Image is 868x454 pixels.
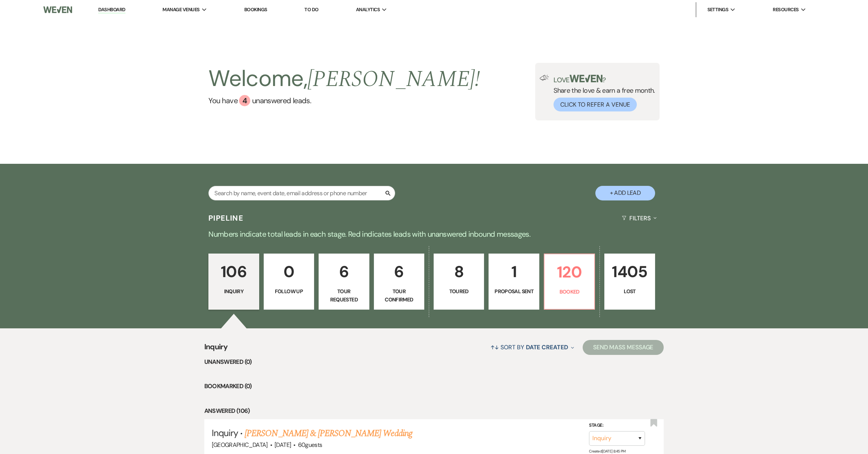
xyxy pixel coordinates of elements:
[493,259,534,284] p: 1
[609,287,650,295] p: Lost
[165,228,703,240] p: Numbers indicate total leads in each stage. Red indicates leads with unanswered inbound messages.
[438,259,479,284] p: 8
[489,254,539,310] a: 1Proposal Sent
[323,259,364,284] p: 6
[304,6,318,13] a: To Do
[356,6,380,13] span: Analytics
[583,340,664,355] button: Send Mass Message
[208,63,480,95] h2: Welcome,
[434,254,484,310] a: 8Toured
[204,341,228,357] span: Inquiry
[204,381,664,391] li: Bookmarked (0)
[204,357,664,367] li: Unanswered (0)
[773,6,799,13] span: Resources
[298,441,322,449] span: 60 guests
[493,287,534,295] p: Proposal Sent
[204,406,664,416] li: Answered (106)
[589,449,625,454] span: Created: [DATE] 8:45 PM
[589,421,645,430] label: Stage:
[554,98,637,111] button: Click to Refer a Venue
[549,75,655,111] div: Share the love & earn a free month.
[162,6,199,13] span: Manage Venues
[208,186,395,200] input: Search by name, event date, email address or phone number
[554,75,655,83] p: Love ?
[269,287,309,295] p: Follow Up
[323,287,364,304] p: Tour Requested
[208,254,259,310] a: 106Inquiry
[619,208,660,228] button: Filters
[379,259,419,284] p: 6
[208,95,480,106] a: You have 4 unanswered leads.
[549,260,590,285] p: 120
[269,259,309,284] p: 0
[307,62,480,96] span: [PERSON_NAME] !
[379,287,419,304] p: Tour Confirmed
[570,75,603,82] img: weven-logo-green.svg
[213,259,254,284] p: 106
[438,287,479,295] p: Toured
[244,6,267,13] a: Bookings
[245,427,412,440] a: [PERSON_NAME] & [PERSON_NAME] Wedding
[487,337,577,357] button: Sort By Date Created
[264,254,314,310] a: 0Follow Up
[98,6,125,13] a: Dashboard
[490,343,499,351] span: ↑↓
[609,259,650,284] p: 1405
[213,287,254,295] p: Inquiry
[549,288,590,296] p: Booked
[595,186,655,200] button: + Add Lead
[544,254,595,310] a: 120Booked
[540,75,549,81] img: loud-speaker-illustration.svg
[212,427,238,439] span: Inquiry
[319,254,369,310] a: 6Tour Requested
[212,441,268,449] span: [GEOGRAPHIC_DATA]
[239,95,250,106] div: 4
[208,213,244,223] h3: Pipeline
[526,343,568,351] span: Date Created
[374,254,424,310] a: 6Tour Confirmed
[604,254,655,310] a: 1405Lost
[707,6,729,13] span: Settings
[275,441,291,449] span: [DATE]
[43,2,72,18] img: Weven Logo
